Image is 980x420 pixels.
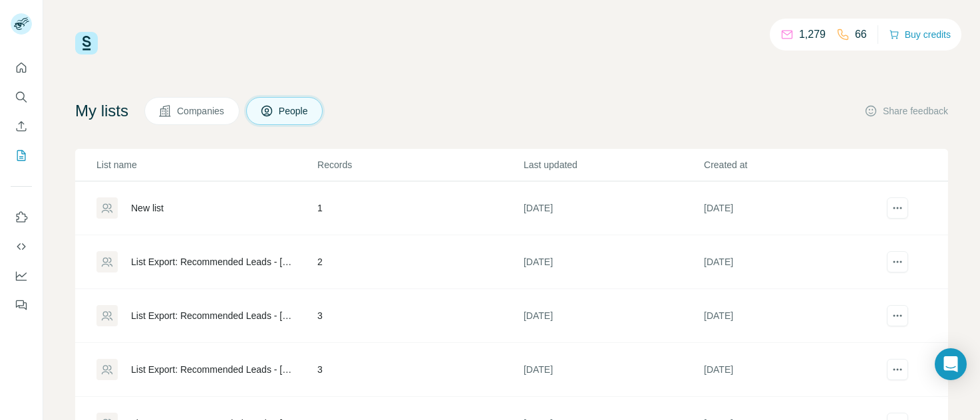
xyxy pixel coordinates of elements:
td: [DATE] [703,235,884,289]
td: 3 [317,289,523,343]
img: Surfe Logo [75,32,98,54]
div: Open Intercom Messenger [935,348,967,380]
td: 2 [317,235,523,289]
td: 1 [317,181,523,235]
td: [DATE] [703,343,884,397]
p: List name [96,158,316,171]
button: My lists [11,144,32,167]
button: actions [887,251,908,272]
td: [DATE] [523,343,703,397]
span: Companies [177,104,226,118]
button: actions [887,197,908,219]
p: Last updated [524,158,703,171]
button: Use Surfe API [11,235,32,259]
button: actions [887,305,908,326]
div: List Export: Recommended Leads - [DATE] 13:43 [131,309,295,322]
button: Quick start [11,56,32,80]
div: List Export: Recommended Leads - [DATE] 13:34 [131,363,295,376]
p: Created at [704,158,883,171]
p: 66 [855,27,867,43]
button: Feedback [11,293,32,317]
p: 1,279 [799,27,826,43]
td: [DATE] [523,235,703,289]
td: [DATE] [523,289,703,343]
td: [DATE] [703,289,884,343]
button: Enrich CSV [11,114,32,138]
td: 3 [317,343,523,397]
div: List Export: Recommended Leads - [DATE] 13:46 [131,255,295,268]
button: Share feedback [864,104,948,118]
td: [DATE] [703,181,884,235]
button: Search [11,85,32,109]
button: Dashboard [11,264,32,288]
div: New list [131,201,164,215]
button: Use Surfe on LinkedIn [11,205,32,229]
h4: My lists [75,100,128,122]
p: Records [317,158,522,171]
button: Buy credits [889,25,951,44]
td: [DATE] [523,181,703,235]
span: People [279,104,309,118]
button: actions [887,359,908,380]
